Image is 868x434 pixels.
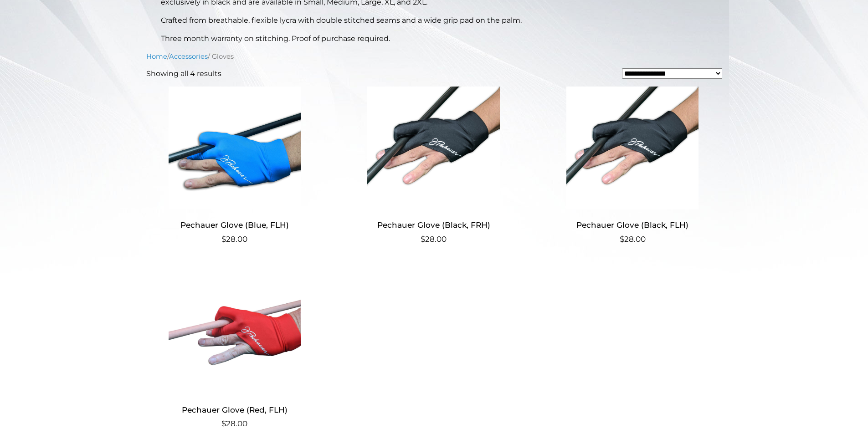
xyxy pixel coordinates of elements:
[345,87,522,209] img: Pechauer Glove (Black, FRH)
[345,217,522,234] h2: Pechauer Glove (Black, FRH)
[146,68,221,79] p: Showing all 4 results
[544,87,721,209] img: Pechauer Glove (Black, FLH)
[221,235,247,244] bdi: 28.00
[146,52,167,61] a: Home
[620,235,624,244] span: $
[544,87,721,245] a: Pechauer Glove (Black, FLH) $28.00
[221,235,226,244] span: $
[146,87,324,245] a: Pechauer Glove (Blue, FLH) $28.00
[421,235,425,244] span: $
[146,271,324,430] a: Pechauer Glove (Red, FLH) $28.00
[622,68,722,79] select: Shop order
[221,419,247,428] bdi: 28.00
[146,87,324,209] img: Pechauer Glove (Blue, FLH)
[544,217,721,234] h2: Pechauer Glove (Black, FLH)
[221,419,226,428] span: $
[146,51,722,61] nav: Breadcrumb
[146,271,324,394] img: Pechauer Glove (Red, FLH)
[146,217,324,234] h2: Pechauer Glove (Blue, FLH)
[345,87,522,245] a: Pechauer Glove (Black, FRH) $28.00
[161,33,708,44] p: Three month warranty on stitching. Proof of purchase required.
[620,235,646,244] bdi: 28.00
[146,401,324,418] h2: Pechauer Glove (Red, FLH)
[161,15,708,26] p: Crafted from breathable, flexible lycra with double stitched seams and a wide grip pad on the palm.
[421,235,447,244] bdi: 28.00
[169,52,208,61] a: Accessories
